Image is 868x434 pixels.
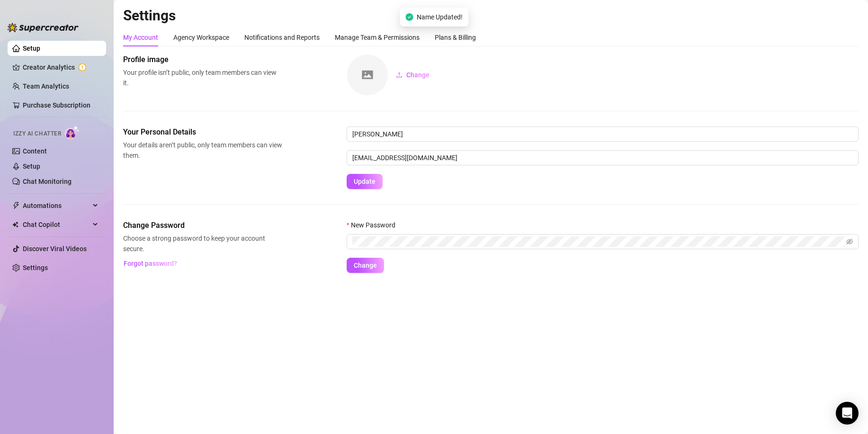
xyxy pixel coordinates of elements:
[836,402,859,425] div: Open Intercom Messenger
[23,198,90,213] span: Automations
[347,127,859,142] input: Enter name
[123,54,282,65] span: Profile image
[23,178,72,185] a: Chat Monitoring
[65,126,80,139] img: AI Chatter
[354,262,377,269] span: Change
[405,13,413,21] span: check-circle
[23,163,40,170] a: Setup
[123,233,282,254] span: Choose a strong password to keep your account secure.
[124,260,177,267] span: Forgot password?
[406,71,430,79] span: Change
[173,32,229,43] div: Agency Workspace
[23,147,47,155] a: Content
[23,217,90,232] span: Chat Copilot
[435,32,476,43] div: Plans & Billing
[12,221,18,228] img: Chat Copilot
[123,127,282,138] span: Your Personal Details
[417,12,463,22] span: Name Updated!
[347,220,402,230] label: New Password
[347,54,388,95] img: square-placeholder.png
[123,67,282,88] span: Your profile isn’t public, only team members can view it.
[347,150,859,165] input: Enter new email
[347,174,383,189] button: Update
[23,264,48,271] a: Settings
[23,98,98,113] a: Purchase Subscription
[12,202,20,209] span: thunderbolt
[123,220,282,231] span: Change Password
[396,72,403,78] span: upload
[8,23,79,32] img: logo-BBDzfeDw.svg
[335,32,420,43] div: Manage Team & Permissions
[244,32,320,43] div: Notifications and Reports
[13,129,61,138] span: Izzy AI Chatter
[354,178,376,185] span: Update
[23,60,98,75] a: Creator Analytics exclamation-circle
[123,32,158,43] div: My Account
[123,140,282,161] span: Your details aren’t public, only team members can view them.
[347,258,384,273] button: Change
[123,256,177,271] button: Forgot password?
[23,45,40,52] a: Setup
[846,238,853,245] span: eye-invisible
[352,236,844,247] input: New Password
[23,245,87,253] a: Discover Viral Videos
[123,7,859,25] h2: Settings
[388,67,437,82] button: Change
[23,82,69,90] a: Team Analytics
